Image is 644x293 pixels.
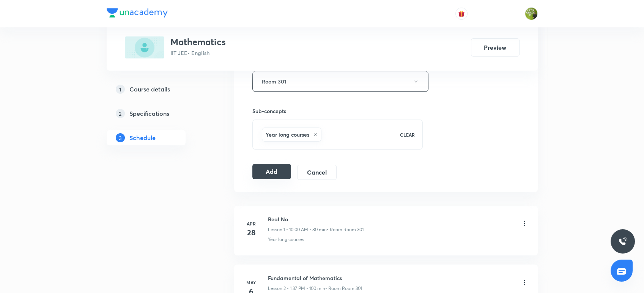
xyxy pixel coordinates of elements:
a: Company Logo [107,8,168,19]
button: Add [252,164,291,179]
img: Company Logo [107,8,168,17]
p: Lesson 1 • 10:00 AM • 80 min [268,226,327,233]
h6: Year long courses [266,131,309,139]
img: Gaurav Uppal [525,7,538,20]
h6: May [244,279,259,286]
button: Cancel [297,165,336,180]
p: Lesson 2 • 1:37 PM • 100 min [268,285,325,292]
p: CLEAR [400,131,415,138]
h6: Real No [268,215,364,223]
p: 1 [116,85,125,94]
img: 19950826-D9CF-401A-AA2E-F7222E2EBB48_plus.png [125,36,164,58]
h4: 28 [244,227,259,238]
p: • Room Room 301 [325,285,362,292]
h5: Schedule [129,133,156,142]
img: avatar [458,10,465,17]
button: Preview [471,38,520,57]
h6: Fundamental of Mathematics [268,274,362,282]
h5: Specifications [129,109,169,118]
a: 1Course details [107,82,210,97]
p: 2 [116,109,125,118]
img: ttu [618,237,627,246]
h5: Course details [129,85,170,94]
h6: Sub-concepts [252,107,423,115]
h3: Mathematics [170,36,226,47]
button: Room 301 [252,71,428,92]
p: 3 [116,133,125,142]
button: avatar [455,8,468,20]
p: Year long courses [268,236,304,243]
p: IIT JEE • English [170,49,226,57]
p: • Room Room 301 [327,226,364,233]
a: 2Specifications [107,106,210,121]
h6: Apr [244,220,259,227]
